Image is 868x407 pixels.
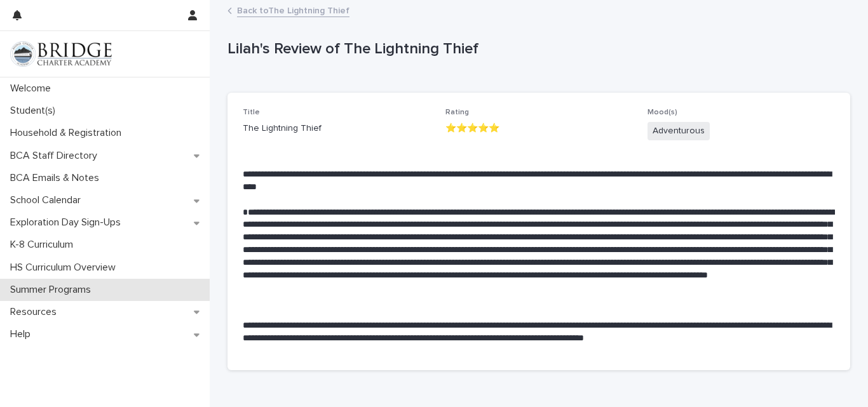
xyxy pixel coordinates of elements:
p: Welcome [5,83,61,95]
p: ⭐⭐⭐⭐⭐ [445,122,633,135]
span: Rating [445,109,469,116]
p: Student(s) [5,105,65,117]
p: Resources [5,306,67,318]
p: School Calendar [5,194,91,206]
p: HS Curriculum Overview [5,262,126,274]
p: Help [5,328,41,340]
p: Household & Registration [5,127,132,139]
span: Title [243,109,260,116]
p: BCA Emails & Notes [5,172,109,184]
p: Summer Programs [5,284,101,296]
img: V1C1m3IdTEidaUdm9Hs0 [10,41,112,67]
p: The Lightning Thief [243,122,430,135]
a: Back toThe Lightning Thief [237,3,349,17]
p: Lilah's Review of The Lightning Thief [227,40,845,58]
span: Adventurous [648,122,710,140]
p: K-8 Curriculum [5,239,83,251]
span: Mood(s) [648,109,677,116]
p: Exploration Day Sign-Ups [5,217,131,229]
p: BCA Staff Directory [5,150,107,162]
